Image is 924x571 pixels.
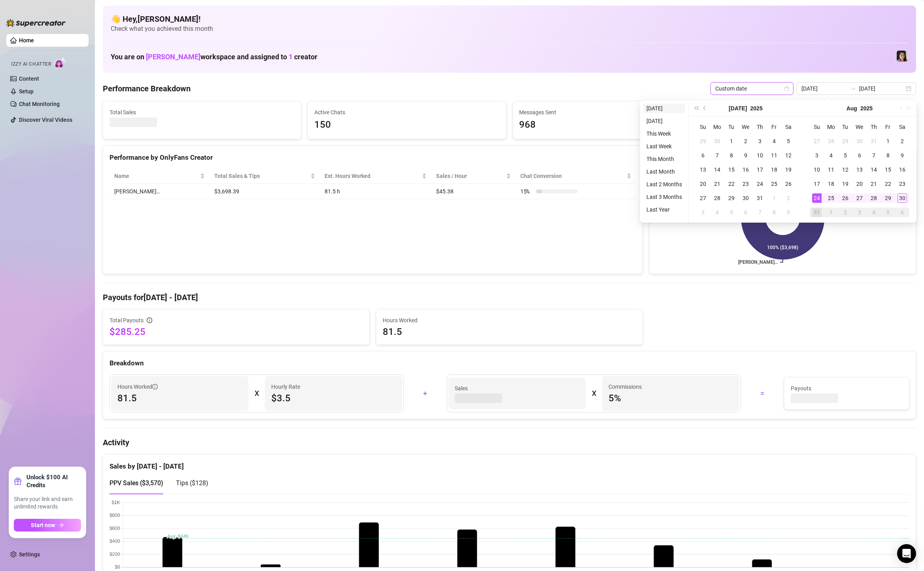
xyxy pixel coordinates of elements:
[767,148,781,163] td: 2025-07-11
[867,177,881,191] td: 2025-08-21
[724,148,739,163] td: 2025-07-08
[869,208,879,217] div: 4
[753,148,767,163] td: 2025-07-10
[455,384,579,393] span: Sales
[103,83,191,94] h4: Performance Breakdown
[881,177,895,191] td: 2025-08-22
[696,120,710,134] th: Su
[767,191,781,205] td: 2025-08-01
[767,205,781,219] td: 2025-08-08
[838,163,852,177] td: 2025-08-12
[710,134,724,148] td: 2025-06-30
[753,134,767,148] td: 2025-07-03
[643,116,685,126] li: [DATE]
[520,172,625,180] span: Chat Conversion
[110,168,210,184] th: Name
[810,134,824,148] td: 2025-07-27
[897,544,916,563] div: Open Intercom Messenger
[852,163,867,177] td: 2025-08-13
[781,163,796,177] td: 2025-07-19
[592,387,596,400] div: X
[755,193,765,203] div: 31
[895,148,909,163] td: 2025-08-09
[898,151,907,160] div: 9
[838,134,852,148] td: 2025-07-29
[643,154,685,164] li: This Month
[881,191,895,205] td: 2025-08-29
[520,117,705,132] span: 968
[784,151,793,160] div: 12
[738,259,778,265] text: [PERSON_NAME]…
[643,167,685,176] li: Last Month
[824,134,838,148] td: 2025-07-28
[698,165,708,174] div: 13
[255,387,259,400] div: X
[214,172,309,180] span: Total Sales & Tips
[59,522,64,528] span: arrow-right
[643,192,685,202] li: Last 3 Months
[320,184,431,199] td: 81.5 h
[769,136,779,146] div: 4
[810,163,824,177] td: 2025-08-10
[824,177,838,191] td: 2025-08-18
[867,134,881,148] td: 2025-07-31
[753,120,767,134] th: Th
[855,151,864,160] div: 6
[727,165,736,174] div: 15
[741,208,750,217] div: 6
[824,120,838,134] th: Mo
[643,142,685,151] li: Last Week
[696,148,710,163] td: 2025-07-06
[860,100,873,116] button: Choose a year
[781,177,796,191] td: 2025-07-26
[750,100,763,116] button: Choose a year
[408,387,442,400] div: +
[19,76,39,82] a: Content
[784,208,793,217] div: 9
[643,129,685,138] li: This Week
[110,325,363,338] span: $285.25
[271,392,396,405] span: $3.5
[841,193,850,203] div: 26
[712,136,722,146] div: 30
[810,120,824,134] th: Su
[103,437,916,448] h4: Activity
[824,163,838,177] td: 2025-08-11
[696,205,710,219] td: 2025-08-03
[784,86,789,91] span: calendar
[436,172,505,180] span: Sales / Hour
[826,136,836,146] div: 28
[769,193,779,203] div: 1
[810,148,824,163] td: 2025-08-03
[431,184,516,199] td: $45.38
[810,205,824,219] td: 2025-08-31
[520,187,533,196] span: 15 %
[26,473,81,489] strong: Unlock $100 AI Credits
[838,148,852,163] td: 2025-08-05
[826,165,836,174] div: 11
[838,120,852,134] th: Tu
[852,191,867,205] td: 2025-08-27
[110,108,295,117] span: Total Sales
[739,134,753,148] td: 2025-07-02
[898,179,907,189] div: 23
[176,479,208,487] span: Tips ( $128 )
[826,151,836,160] div: 4
[781,205,796,219] td: 2025-08-09
[883,151,893,160] div: 8
[824,205,838,219] td: 2025-09-01
[696,177,710,191] td: 2025-07-20
[739,163,753,177] td: 2025-07-16
[898,193,907,203] div: 30
[741,179,750,189] div: 23
[14,495,81,511] span: Share your link and earn unlimited rewards
[152,384,158,389] span: info-circle
[314,108,499,117] span: Active Chats
[110,479,163,487] span: PPV Sales ( $3,570 )
[698,136,708,146] div: 29
[741,193,750,203] div: 30
[867,120,881,134] th: Th
[852,177,867,191] td: 2025-08-20
[753,191,767,205] td: 2025-07-31
[867,191,881,205] td: 2025-08-28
